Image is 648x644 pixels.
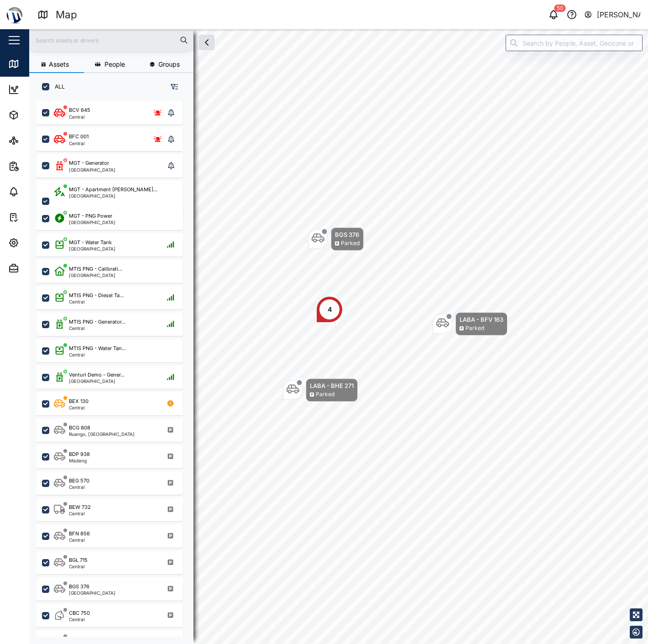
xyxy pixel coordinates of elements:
[35,33,188,47] input: Search assets or drivers
[506,35,643,51] input: Search by People, Asset, Geozone or Place
[69,246,115,251] div: [GEOGRAPHIC_DATA]
[37,98,193,637] div: grid
[316,296,343,323] div: Map marker
[69,617,90,622] div: Central
[69,379,125,383] div: [GEOGRAPHIC_DATA]
[584,8,641,21] button: [PERSON_NAME]
[465,324,484,333] div: Parked
[69,115,90,119] div: Central
[158,61,180,68] span: Groups
[69,636,90,644] div: FAC 698
[24,136,46,146] div: Sites
[105,61,125,68] span: People
[283,378,358,402] div: Map marker
[24,212,49,222] div: Tasks
[69,292,124,299] div: MTIS PNG - Diesel Ta...
[69,212,112,220] div: MGT - PNG Power
[69,345,126,352] div: MTIS PNG - Water Tan...
[24,84,65,94] div: Dashboard
[69,485,89,489] div: Central
[69,609,90,617] div: CBC 750
[69,424,90,432] div: BCG 808
[56,7,77,23] div: Map
[597,9,641,21] div: [PERSON_NAME]
[69,352,126,357] div: Central
[316,390,334,399] div: Parked
[29,29,648,644] canvas: Map
[24,238,56,248] div: Settings
[69,458,90,463] div: Madang
[24,187,52,197] div: Alarms
[69,168,115,172] div: [GEOGRAPHIC_DATA]
[433,312,507,335] div: Map marker
[69,583,89,591] div: BGS 376
[328,304,332,314] div: 4
[69,239,112,246] div: MGT - Water Tank
[335,230,360,239] div: BGS 376
[69,265,122,273] div: MTIS PNG - Calibrati...
[308,227,364,251] div: Map marker
[554,5,566,12] div: 50
[69,273,122,277] div: [GEOGRAPHIC_DATA]
[49,61,69,68] span: Assets
[69,432,135,436] div: Ruango, [GEOGRAPHIC_DATA]
[24,110,52,120] div: Assets
[69,556,88,564] div: BGL 715
[69,511,91,516] div: Central
[69,591,115,595] div: [GEOGRAPHIC_DATA]
[69,530,90,538] div: BFN 856
[460,315,503,324] div: LABA - BFV 163
[69,220,115,225] div: [GEOGRAPHIC_DATA]
[69,371,125,379] div: Venturi Demo - Gener...
[69,450,90,458] div: BDP 938
[69,477,89,485] div: BEG 570
[24,263,51,273] div: Admin
[24,161,55,171] div: Reports
[69,186,157,194] div: MGT - Apartment [PERSON_NAME]...
[69,141,89,146] div: Central
[69,159,109,167] div: MGT - Generator
[69,194,157,198] div: [GEOGRAPHIC_DATA]
[341,239,360,248] div: Parked
[69,503,91,511] div: BEW 732
[310,381,354,390] div: LABA - BHE 271
[69,133,89,141] div: BFC 001
[69,318,125,326] div: MTIS PNG - Generator...
[69,106,90,114] div: BCV 645
[69,326,125,330] div: Central
[69,538,90,542] div: Central
[69,299,124,304] div: Central
[24,59,44,69] div: Map
[69,398,89,405] div: BEX 130
[49,83,65,90] label: ALL
[5,5,25,25] img: Main Logo
[69,405,89,410] div: Central
[69,564,88,569] div: Central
